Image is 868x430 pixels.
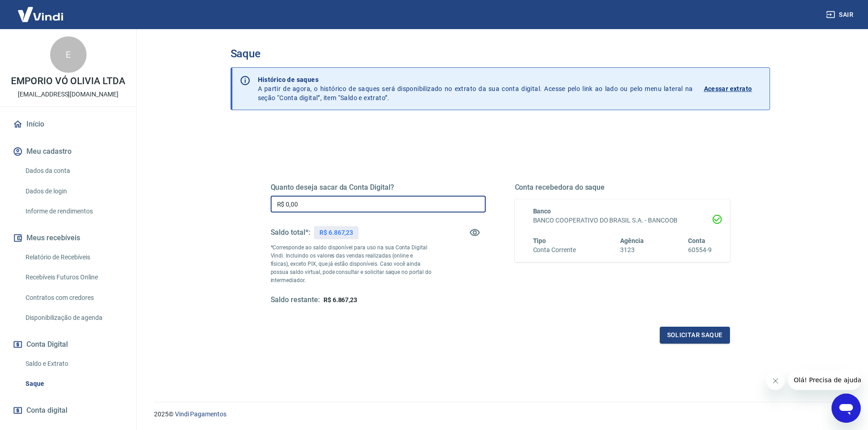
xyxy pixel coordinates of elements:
[704,75,762,102] a: Acessar extrato
[22,309,125,327] a: Disponibilização de agenda
[832,394,861,423] iframe: Botão para abrir a janela de mensagens
[271,183,486,192] h5: Quanto deseja sacar da Conta Digital?
[22,248,125,267] a: Relatório de Recebíveis
[22,268,125,287] a: Recebíveis Futuros Online
[231,47,770,60] h3: Saque
[22,162,125,180] a: Dados da conta
[11,142,125,162] button: Meu cadastro
[688,237,705,244] span: Conta
[620,237,644,244] span: Agência
[11,400,125,420] a: Conta digital
[22,202,125,221] a: Informe de rendimentos
[50,36,87,73] div: E
[533,216,712,225] h6: BANCO COOPERATIVO DO BRASIL S.A. - BANCOOB
[11,0,70,28] img: Vindi
[11,114,125,134] a: Início
[154,410,846,419] p: 2025 ©
[11,334,125,354] button: Conta Digital
[271,228,310,237] h5: Saldo total*:
[258,75,693,84] p: Histórico de saques
[766,372,785,390] iframe: Fechar mensagem
[18,90,118,99] p: [EMAIL_ADDRESS][DOMAIN_NAME]
[271,243,432,284] p: *Corresponde ao saldo disponível para uso na sua Conta Digital Vindi. Incluindo os valores das ve...
[704,84,752,93] p: Acessar extrato
[175,410,226,418] a: Vindi Pagamentos
[22,374,125,393] a: Saque
[11,228,125,248] button: Meus recebíveis
[319,228,353,238] p: R$ 6.867,23
[620,245,644,255] h6: 3123
[533,245,576,255] h6: Conta Corrente
[5,6,77,14] span: Olá! Precisa de ajuda?
[258,75,693,102] p: A partir de agora, o histórico de saques será disponibilizado no extrato da sua conta digital. Ac...
[515,183,730,192] h5: Conta recebedora do saque
[788,370,861,390] iframe: Mensagem da empresa
[271,295,320,305] h5: Saldo restante:
[688,245,712,255] h6: 60554-9
[22,288,125,307] a: Contratos com credores
[324,296,357,304] span: R$ 6.867,23
[660,327,730,344] button: Solicitar saque
[824,6,857,23] button: Sair
[533,237,546,244] span: Tipo
[26,404,67,417] span: Conta digital
[22,182,125,201] a: Dados de login
[11,76,125,86] p: EMPORIO VÓ OLIVIA LTDA
[22,354,125,373] a: Saldo e Extrato
[533,207,551,215] span: Banco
